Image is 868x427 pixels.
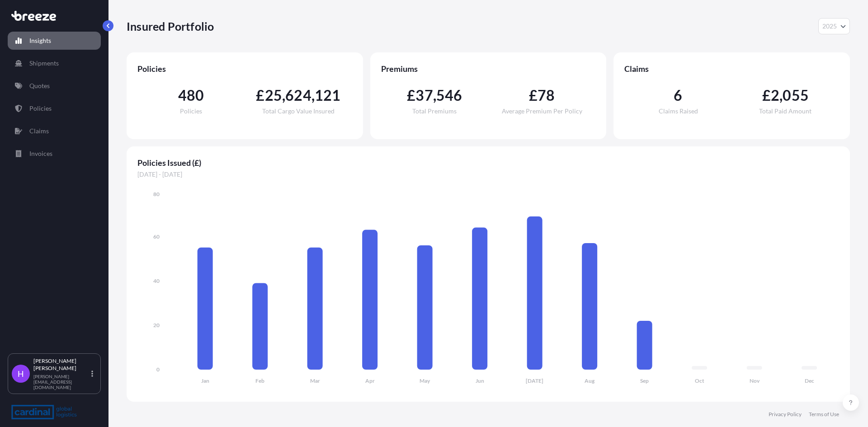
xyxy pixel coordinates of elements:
tspan: Nov [750,377,760,384]
span: Total Paid Amount [759,108,811,114]
span: 2 [771,88,779,103]
p: [PERSON_NAME][EMAIL_ADDRESS][DOMAIN_NAME] [33,374,90,390]
a: Invoices [8,145,101,163]
span: £ [256,88,264,103]
span: Policies Issued (£) [137,157,839,168]
span: , [282,88,285,103]
span: Policies [137,63,352,74]
span: 480 [178,88,204,103]
span: Claims Raised [659,108,698,114]
tspan: Oct [695,377,704,384]
span: 2025 [822,22,837,31]
a: Policies [8,99,101,117]
span: £ [407,88,415,103]
p: Insured Portfolio [127,19,214,33]
span: 624 [285,88,311,103]
span: 25 [265,88,282,103]
tspan: 40 [153,277,160,284]
a: Insights [8,32,101,50]
span: 546 [436,88,462,103]
span: £ [762,88,771,103]
span: Premiums [381,63,596,74]
span: 6 [674,88,682,103]
tspan: Apr [365,377,375,384]
tspan: Feb [255,377,264,384]
span: 78 [538,88,555,103]
span: 121 [315,88,341,103]
p: Policies [29,104,52,113]
span: H [18,369,24,378]
button: Year Selector [818,18,850,34]
span: 37 [415,88,433,103]
tspan: Mar [310,377,320,384]
p: Shipments [29,59,59,68]
tspan: Dec [805,377,814,384]
span: [DATE] - [DATE] [137,170,839,179]
a: Quotes [8,77,101,95]
span: , [433,88,436,103]
p: Insights [29,36,51,45]
tspan: Sep [640,377,649,384]
p: Claims [29,127,49,136]
tspan: May [420,377,430,384]
a: Privacy Policy [769,411,802,418]
tspan: Jan [201,377,209,384]
span: , [779,88,783,103]
p: Invoices [29,149,52,158]
span: Average Premium Per Policy [502,108,582,114]
p: Quotes [29,81,50,90]
a: Terms of Use [809,411,839,418]
span: 055 [783,88,809,103]
a: Shipments [8,54,101,72]
span: Claims [624,63,839,74]
span: Total Premiums [412,108,457,114]
span: Total Cargo Value Insured [262,108,335,114]
tspan: 60 [153,233,160,240]
tspan: Jun [476,377,484,384]
tspan: 0 [156,366,160,373]
span: £ [529,88,538,103]
span: , [311,88,315,103]
span: Policies [180,108,202,114]
p: [PERSON_NAME] [PERSON_NAME] [33,357,90,372]
img: organization-logo [11,405,77,419]
tspan: [DATE] [526,377,543,384]
tspan: 20 [153,322,160,328]
tspan: 80 [153,191,160,197]
tspan: Aug [585,377,595,384]
a: Claims [8,122,101,140]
